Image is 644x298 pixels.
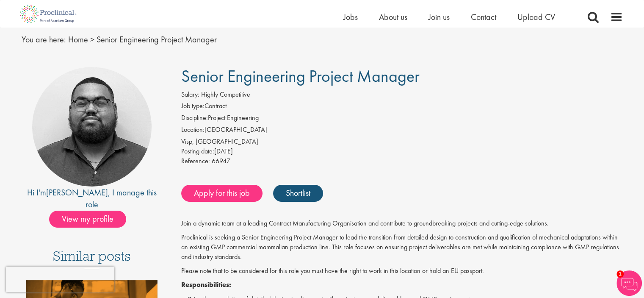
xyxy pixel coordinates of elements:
[22,34,66,45] span: You are here:
[68,34,88,45] a: breadcrumb link
[517,11,555,22] a: Upload CV
[6,267,114,292] iframe: reCAPTCHA
[181,90,199,100] label: Salary:
[181,233,623,262] p: Proclinical is seeking a Senior Engineering Project Manager to lead the transition from detailed ...
[616,270,624,278] span: 1
[46,187,108,198] a: [PERSON_NAME]
[53,249,131,269] h3: Similar posts
[428,11,450,22] a: Join us
[181,147,214,156] span: Posting date:
[181,113,208,123] label: Discipline:
[32,67,152,187] img: imeage of recruiter Ashley Bennett
[343,11,358,22] a: Jobs
[181,280,231,289] strong: Responsibilities:
[212,156,230,165] span: 66947
[379,11,407,22] a: About us
[181,65,420,87] span: Senior Engineering Project Manager
[49,212,135,223] a: View my profile
[471,11,496,22] a: Contact
[181,185,263,202] a: Apply for this job
[181,219,623,228] p: Join a dynamic team at a leading Contract Manufacturing Organisation and contribute to groundbrea...
[181,125,205,135] label: Location:
[181,125,623,137] li: [GEOGRAPHIC_DATA]
[22,187,163,211] div: Hi I'm , I manage this role
[181,266,623,276] p: Please note that to be considered for this role you must have the right to work in this location ...
[181,156,210,166] label: Reference:
[181,147,623,156] div: [DATE]
[181,137,623,147] div: Visp, [GEOGRAPHIC_DATA]
[181,113,623,125] li: Project Engineering
[273,185,323,202] a: Shortlist
[181,101,623,113] li: Contract
[181,101,205,111] label: Job type:
[49,211,126,228] span: View my profile
[97,34,217,45] span: Senior Engineering Project Manager
[90,34,94,45] span: >
[616,270,642,296] img: Chatbot
[201,90,250,99] span: Highly Competitive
